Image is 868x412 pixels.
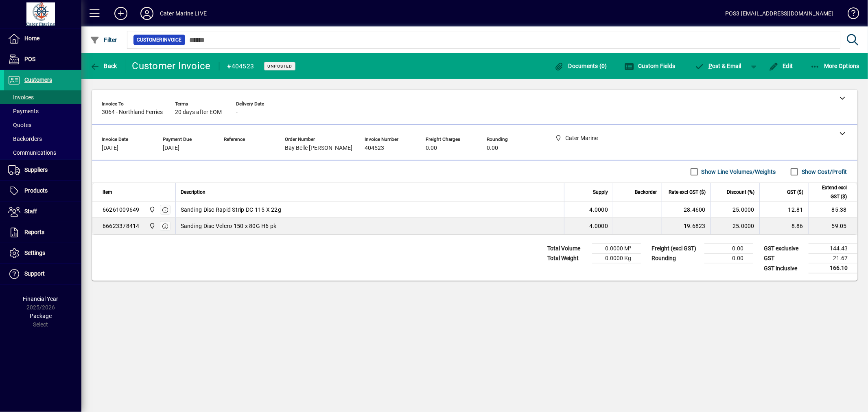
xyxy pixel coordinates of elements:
[667,206,706,214] div: 28.4600
[103,206,140,214] div: 66261009649
[691,59,746,73] button: Post & Email
[810,63,860,69] span: More Options
[8,149,56,156] span: Communications
[8,108,39,114] span: Payments
[147,205,156,214] span: Cater Marine
[593,188,608,197] span: Supply
[24,229,44,235] span: Reports
[592,254,641,263] td: 0.0000 Kg
[808,202,857,218] td: 85.38
[134,6,160,21] button: Profile
[760,254,809,263] td: GST
[181,188,206,197] span: Description
[808,218,857,234] td: 59.05
[224,145,225,151] span: -
[175,109,222,116] span: 20 days after EOM
[24,270,45,277] span: Support
[160,7,207,20] div: Cater Marine LIVE
[24,56,35,62] span: POS
[81,59,126,73] app-page-header-button: Back
[543,244,592,254] td: Total Volume
[426,145,437,151] span: 0.00
[590,222,608,230] span: 4.0000
[102,109,163,116] span: 3064 - Northland Ferries
[4,202,81,222] a: Staff
[813,183,847,201] span: Extend excl GST ($)
[285,145,352,151] span: Bay Belle [PERSON_NAME]
[554,63,607,69] span: Documents (0)
[543,254,592,263] td: Total Weight
[592,244,641,254] td: 0.0000 M³
[227,60,254,73] div: #404523
[8,136,42,142] span: Backorders
[132,59,211,72] div: Customer Invoice
[4,160,81,180] a: Suppliers
[711,202,759,218] td: 25.0000
[635,188,657,197] span: Backorder
[552,59,609,73] button: Documents (0)
[647,254,704,263] td: Rounding
[24,77,52,83] span: Customers
[4,264,81,284] a: Support
[236,109,238,116] span: -
[137,36,182,44] span: Customer Invoice
[4,28,81,49] a: Home
[4,243,81,263] a: Settings
[622,59,678,73] button: Custom Fields
[487,145,498,151] span: 0.00
[760,263,809,274] td: GST inclusive
[4,90,81,104] a: Invoices
[700,168,776,176] label: Show Line Volumes/Weights
[808,59,862,73] button: More Options
[90,37,117,43] span: Filter
[4,104,81,118] a: Payments
[88,33,119,47] button: Filter
[103,188,112,197] span: Item
[24,250,45,256] span: Settings
[695,63,742,69] span: ost & Email
[24,35,39,42] span: Home
[90,63,117,69] span: Back
[759,202,808,218] td: 12.81
[4,132,81,146] a: Backorders
[102,145,118,151] span: [DATE]
[103,222,140,230] div: 66623378414
[760,244,809,254] td: GST exclusive
[809,244,857,254] td: 144.43
[759,218,808,234] td: 8.86
[667,222,706,230] div: 19.6823
[4,49,81,70] a: POS
[842,2,858,28] a: Knowledge Base
[725,7,833,20] div: POS3 [EMAIL_ADDRESS][DOMAIN_NAME]
[365,145,384,151] span: 404523
[809,263,857,274] td: 166.10
[704,244,753,254] td: 0.00
[108,6,134,21] button: Add
[88,59,119,73] button: Back
[708,63,712,69] span: P
[4,222,81,243] a: Reports
[30,313,52,319] span: Package
[647,244,704,254] td: Freight (excl GST)
[727,188,754,197] span: Discount (%)
[8,122,31,128] span: Quotes
[24,187,48,194] span: Products
[181,222,277,230] span: Sanding Disc Velcro 150 x 80G H6 pk
[669,188,706,197] span: Rate excl GST ($)
[23,296,59,302] span: Financial Year
[590,206,608,214] span: 4.0000
[4,146,81,160] a: Communications
[624,63,676,69] span: Custom Fields
[4,118,81,132] a: Quotes
[147,221,156,230] span: Cater Marine
[24,167,48,173] span: Suppliers
[704,254,753,263] td: 0.00
[800,168,847,176] label: Show Cost/Profit
[809,254,857,263] td: 21.67
[769,63,793,69] span: Edit
[181,206,281,214] span: Sanding Disc Rapid Strip DC 115 X 22g
[4,181,81,201] a: Products
[267,64,292,69] span: Unposted
[24,208,37,215] span: Staff
[767,59,795,73] button: Edit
